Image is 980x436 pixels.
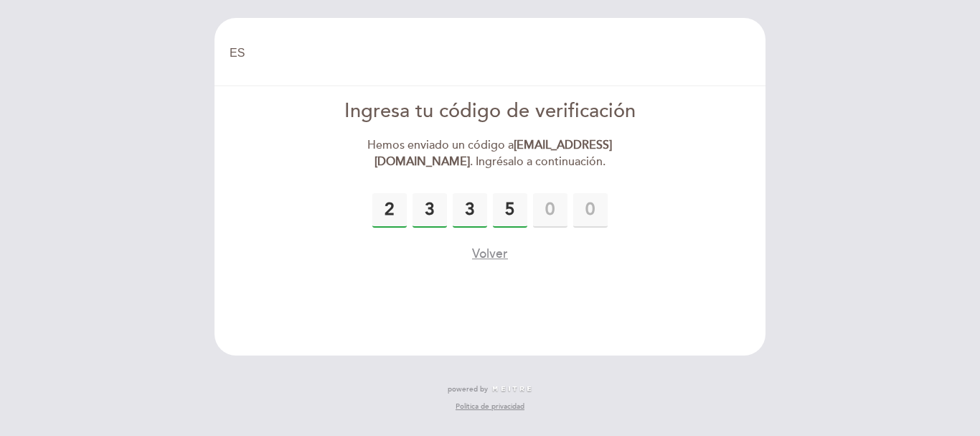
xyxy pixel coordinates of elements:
input: 0 [573,193,608,228]
span: powered by [448,384,488,394]
input: 0 [413,193,447,228]
input: 0 [493,193,527,228]
button: Volver [472,245,508,263]
input: 0 [533,193,567,228]
strong: [EMAIL_ADDRESS][DOMAIN_NAME] [374,138,613,169]
input: 0 [453,193,487,228]
div: Ingresa tu código de verificación [326,98,655,126]
a: powered by [448,384,532,394]
img: MEITRE [491,386,532,393]
div: Hemos enviado un código a . Ingrésalo a continuación. [326,137,655,170]
input: 0 [372,193,407,228]
a: Política de privacidad [456,402,524,412]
